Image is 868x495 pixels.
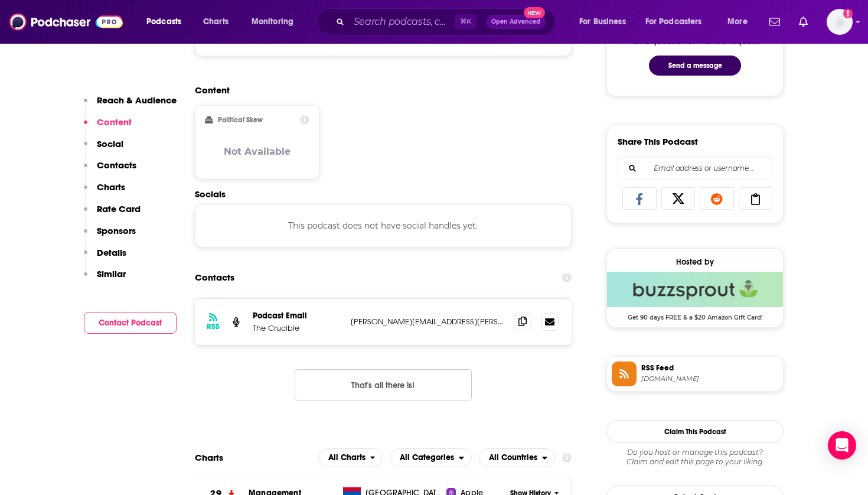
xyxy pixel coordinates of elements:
p: Reach & Audience [97,95,177,106]
h2: Countries [479,448,555,467]
p: Charts [97,181,125,193]
span: RSS Feed [641,363,778,373]
button: open menu [719,12,762,31]
a: Show notifications dropdown [794,12,812,32]
button: open menu [138,12,197,31]
h2: Political Skew [218,116,263,124]
h2: Platforms [318,448,383,467]
p: [PERSON_NAME][EMAIL_ADDRESS][PERSON_NAME][DOMAIN_NAME] [351,317,504,327]
div: Search podcasts, credits, & more... [328,8,567,35]
button: Sponsors [84,225,136,247]
div: Claim and edit this page to your liking. [606,448,784,467]
input: Email address or username... [628,157,762,180]
span: Do you host or manage this podcast? [606,448,784,457]
span: Logged in as Mark.Hayward [827,9,853,35]
button: Rate Card [84,203,141,225]
img: Buzzsprout Deal: Get 90 days FREE & a $20 Amazon Gift Card! [607,272,783,307]
a: Buzzsprout Deal: Get 90 days FREE & a $20 Amazon Gift Card! [607,272,783,320]
p: Rate Card [97,203,141,214]
h2: Socials [195,188,572,200]
h2: Charts [195,452,223,463]
button: Show profile menu [827,9,853,35]
input: Search podcasts, credits, & more... [349,12,455,31]
p: Podcast Email [253,311,341,321]
h3: RSS [207,322,220,331]
span: feeds.buzzsprout.com [641,374,778,383]
div: This podcast does not have social handles yet. [195,204,572,247]
p: Sponsors [97,225,136,236]
svg: Add a profile image [843,9,853,18]
h3: Share This Podcast [618,136,698,147]
p: Details [97,247,126,258]
span: All Categories [400,454,454,462]
button: open menu [243,12,309,31]
button: open menu [390,448,472,467]
button: Claim This Podcast [606,420,784,443]
h2: Content [195,84,562,96]
p: Similar [97,268,126,279]
button: Contact Podcast [84,312,177,334]
span: Open Advanced [491,19,540,25]
div: Search followers [618,157,772,180]
button: Details [84,247,126,269]
button: open menu [479,448,555,467]
a: Share on Reddit [700,187,734,210]
button: Open AdvancedNew [486,15,546,29]
a: Copy Link [739,187,773,210]
a: Show notifications dropdown [765,12,785,32]
button: open menu [638,12,719,31]
span: For Podcasters [645,14,702,30]
a: Share on Facebook [622,187,657,210]
button: Nothing here. [295,369,472,401]
a: Charts [195,12,236,31]
span: Get 90 days FREE & a $20 Amazon Gift Card! [607,307,783,321]
button: Send a message [649,56,741,76]
p: The Crucible [253,323,341,333]
span: Monitoring [252,14,293,30]
p: Social [97,138,123,149]
button: Contacts [84,159,136,181]
button: Charts [84,181,125,203]
span: All Charts [328,454,366,462]
span: Charts [203,14,229,30]
h2: Categories [390,448,472,467]
button: Similar [84,268,126,290]
p: Contacts [97,159,136,171]
div: Open Intercom Messenger [828,431,856,460]
span: ⌘ K [455,14,477,30]
span: More [727,14,748,30]
button: Content [84,116,132,138]
span: New [524,7,545,18]
button: open menu [571,12,641,31]
a: Share on X/Twitter [661,187,696,210]
div: Hosted by [607,257,783,267]
button: Reach & Audience [84,95,177,116]
span: For Business [579,14,626,30]
a: RSS Feed[DOMAIN_NAME] [612,362,778,386]
p: Content [97,116,132,128]
span: All Countries [489,454,537,462]
h3: Not Available [224,146,291,157]
button: open menu [318,448,383,467]
button: Social [84,138,123,160]
img: User Profile [827,9,853,35]
span: Podcasts [146,14,181,30]
h2: Contacts [195,266,234,289]
img: Podchaser - Follow, Share and Rate Podcasts [9,11,123,33]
